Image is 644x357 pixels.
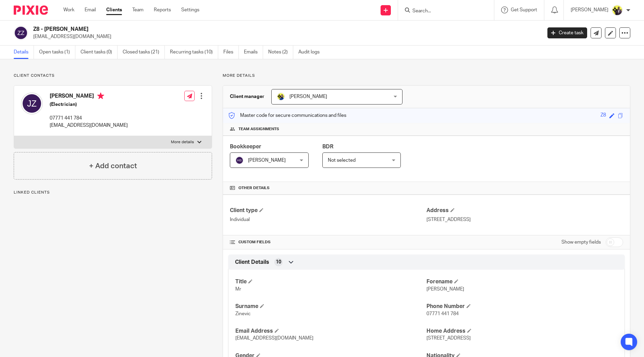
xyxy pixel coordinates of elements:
[612,5,623,16] img: Yemi-Starbridge.jpg
[85,7,96,13] a: Email
[123,46,165,59] a: Closed tasks (21)
[80,46,117,59] a: Client tasks (0)
[600,112,606,120] div: Z8
[230,216,426,223] p: Individual
[223,46,239,59] a: Files
[106,7,122,13] a: Clients
[170,46,218,59] a: Recurring tasks (10)
[426,303,618,310] h4: Phone Number
[268,46,293,59] a: Notes (2)
[571,7,608,13] p: [PERSON_NAME]
[14,190,212,195] p: Linked clients
[276,259,281,266] span: 10
[50,93,128,101] h4: [PERSON_NAME]
[235,278,426,285] h4: Title
[14,46,34,59] a: Details
[50,115,128,122] p: 07771 441 784
[235,287,241,292] span: Mr
[228,112,346,119] p: Master code for secure communications and files
[561,239,601,246] label: Show empty fields
[426,328,618,335] h4: Home Address
[235,311,251,316] span: Zinevic
[426,287,464,292] span: [PERSON_NAME]
[322,144,333,149] span: BDR
[154,7,171,13] a: Reports
[412,8,473,14] input: Search
[89,161,137,171] h4: + Add contact
[223,73,630,78] p: More details
[426,336,471,341] span: [STREET_ADDRESS]
[14,73,212,78] p: Client contacts
[33,33,537,40] p: [EMAIL_ADDRESS][DOMAIN_NAME]
[132,7,144,13] a: Team
[21,93,43,114] img: svg%3E
[289,94,327,99] span: [PERSON_NAME]
[235,156,244,164] img: svg%3E
[235,328,426,335] h4: Email Address
[235,303,426,310] h4: Surname
[235,259,269,266] span: Client Details
[63,7,74,13] a: Work
[238,126,279,132] span: Team assignments
[426,207,623,214] h4: Address
[238,185,270,191] span: Other details
[426,216,623,223] p: [STREET_ADDRESS]
[230,239,426,245] h4: CUSTOM FIELDS
[181,7,199,13] a: Settings
[426,278,618,285] h4: Forename
[235,336,313,341] span: [EMAIL_ADDRESS][DOMAIN_NAME]
[50,122,128,129] p: [EMAIL_ADDRESS][DOMAIN_NAME]
[230,93,264,100] h3: Client manager
[33,26,436,33] h2: Z8 - [PERSON_NAME]
[50,101,128,108] h5: (Electrician)
[547,27,587,38] a: Create task
[14,5,48,15] img: Pixie
[230,144,261,149] span: Bookkeeper
[328,158,356,163] span: Not selected
[248,158,286,163] span: [PERSON_NAME]
[244,46,263,59] a: Emails
[230,207,426,214] h4: Client type
[511,8,537,12] span: Get Support
[39,46,75,59] a: Open tasks (1)
[171,139,194,145] p: More details
[97,93,104,99] i: Primary
[426,311,459,316] span: 07771 441 784
[14,26,28,40] img: svg%3E
[277,93,285,101] img: Bobo-Starbridge%201.jpg
[298,46,325,59] a: Audit logs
